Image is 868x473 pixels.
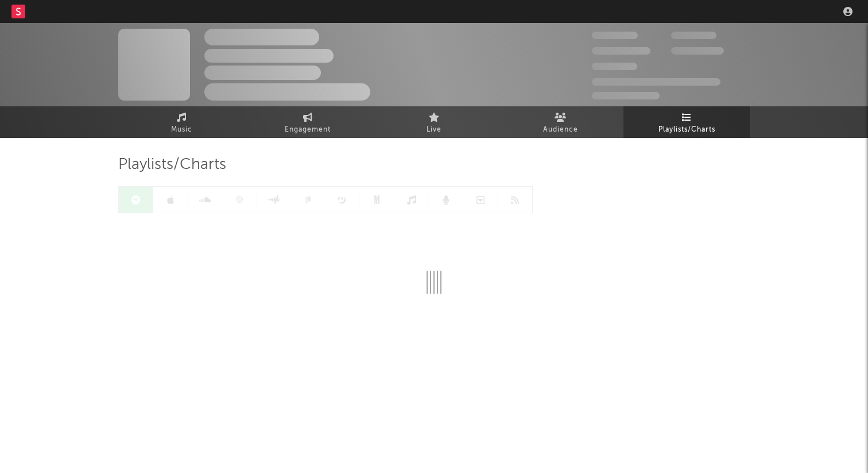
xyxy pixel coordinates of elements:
a: Live [371,106,497,138]
span: Jump Score: 85.0 [592,92,660,99]
span: 300,000 [592,32,638,39]
span: 100,000 [671,32,716,39]
span: Playlists/Charts [658,123,715,137]
a: Music [118,106,245,138]
span: Playlists/Charts [118,158,226,172]
span: 50,000,000 Monthly Listeners [592,78,720,86]
a: Audience [497,106,623,138]
span: 100,000 [592,63,637,70]
a: Engagement [245,106,371,138]
span: 50,000,000 [592,47,650,55]
span: Music [171,123,192,137]
span: Engagement [285,123,331,137]
span: Audience [543,123,578,137]
span: 1,000,000 [671,47,724,55]
a: Playlists/Charts [623,106,750,138]
span: Live [427,123,441,137]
